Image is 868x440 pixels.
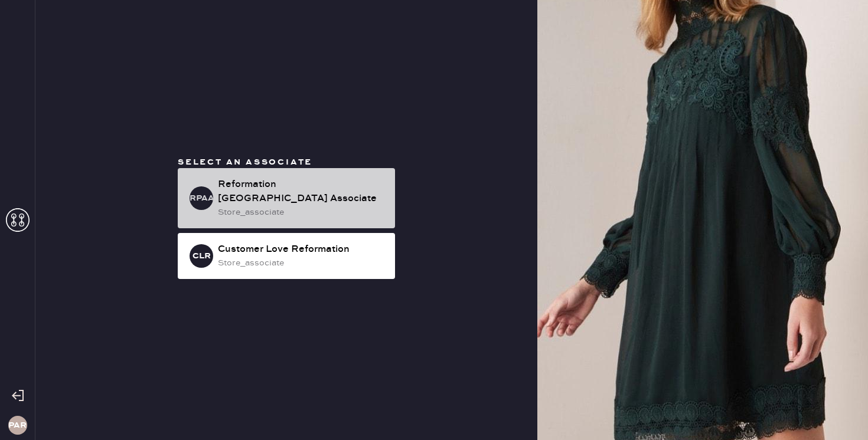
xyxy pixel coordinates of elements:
[178,157,312,168] span: Select an associate
[190,194,213,202] h3: RPAA
[218,257,386,270] div: store_associate
[8,421,27,429] h3: PAR
[218,206,386,219] div: store_associate
[218,178,386,206] div: Reformation [GEOGRAPHIC_DATA] Associate
[218,242,386,257] div: Customer Love Reformation
[192,252,211,260] h3: CLR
